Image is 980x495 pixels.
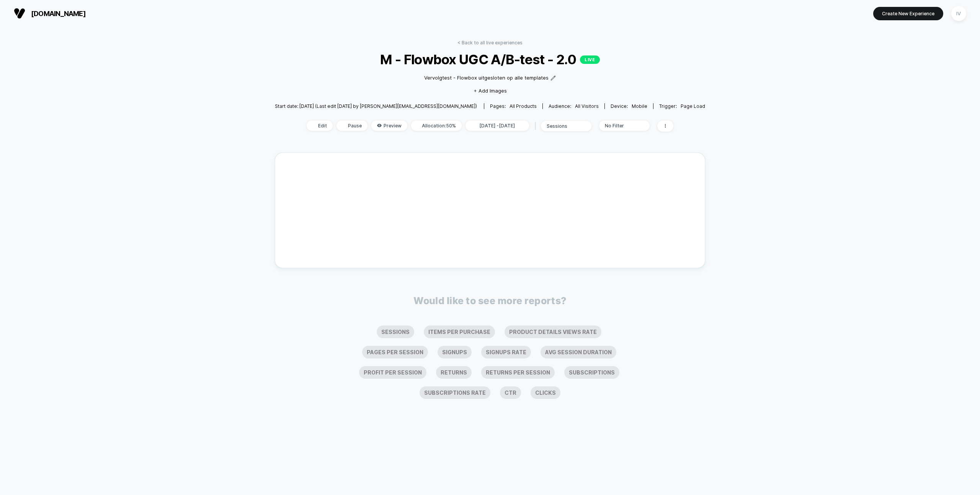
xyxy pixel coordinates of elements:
span: + Add Images [474,88,507,94]
li: Returns Per Session [481,366,555,379]
div: sessions [547,123,577,129]
div: Audience: [549,103,599,109]
li: Subscriptions Rate [420,386,490,399]
li: Signups [438,346,472,358]
span: Start date: [DATE] (Last edit [DATE] by [PERSON_NAME][EMAIL_ADDRESS][DOMAIN_NAME]) [275,103,477,109]
div: Trigger: [659,103,705,109]
span: Allocation: 50% [411,120,462,131]
span: Vervolgtest - Flowbox uitgesloten op alle templates [424,74,549,82]
span: Device: [604,103,653,109]
li: Avg Session Duration [541,346,616,358]
button: Create New Experience [873,7,943,20]
span: All Visitors [575,103,599,109]
a: < Back to all live experiences [457,40,523,46]
li: Sessions [377,326,414,338]
span: [DOMAIN_NAME] [31,10,86,18]
span: mobile [632,103,647,109]
li: Profit Per Session [359,366,426,379]
li: Returns [436,366,472,379]
div: Pages: [490,103,537,109]
span: Preview [371,120,407,131]
div: No Filter [605,123,635,129]
span: M - Flowbox UGC A/B-test - 2.0 [296,51,683,67]
li: Ctr [500,386,521,399]
li: Signups Rate [481,346,531,358]
div: IV [951,6,966,21]
span: [DATE] - [DATE] [465,120,529,131]
img: Visually logo [14,8,25,19]
p: LIVE [580,55,599,64]
button: [DOMAIN_NAME] [11,7,88,20]
li: Clicks [531,386,560,399]
span: Edit [307,120,333,131]
button: IV [949,6,969,21]
li: Subscriptions [564,366,619,379]
span: | [533,120,541,132]
p: Would like to see more reports? [413,295,567,306]
span: Pause [336,120,367,131]
li: Items Per Purchase [424,326,495,338]
li: Product Details Views Rate [505,326,601,338]
span: all products [510,103,537,109]
span: Page Load [681,103,705,109]
li: Pages Per Session [362,346,428,358]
